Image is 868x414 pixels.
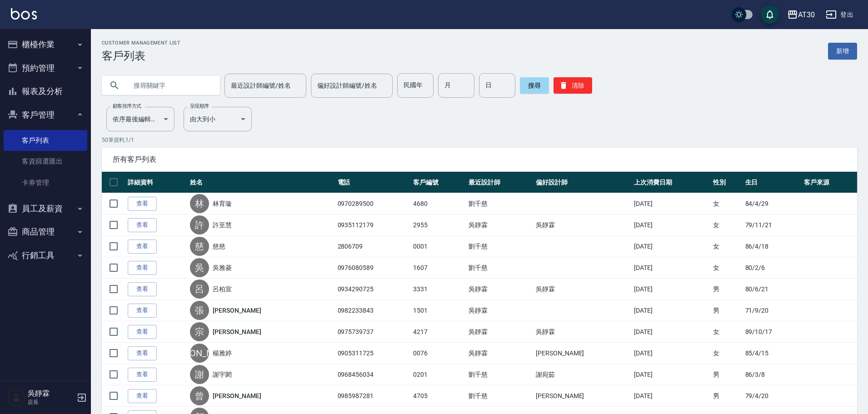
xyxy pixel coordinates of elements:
td: 2806709 [335,236,411,257]
td: [DATE] [632,214,711,236]
td: 男 [711,385,743,407]
button: 商品管理 [4,220,87,244]
td: 1607 [411,257,466,279]
td: [PERSON_NAME] [534,343,632,364]
label: 呈現順序 [190,103,209,110]
td: 女 [711,321,743,343]
td: 0076 [411,343,466,364]
p: 店長 [28,398,74,406]
td: 0982233843 [335,300,411,321]
a: [PERSON_NAME] [213,327,261,336]
td: [DATE] [632,236,711,257]
a: 查看 [128,218,157,232]
button: 預約管理 [4,56,87,80]
td: 0934290725 [335,279,411,300]
div: [PERSON_NAME] [190,344,209,363]
div: 呂 [190,279,209,299]
td: 吳靜霖 [466,214,534,236]
td: 吳靜霖 [534,321,632,343]
a: 查看 [128,197,157,211]
div: 謝 [190,365,209,384]
th: 上次消費日期 [632,172,711,193]
label: 顧客排序方式 [113,103,141,110]
td: 1501 [411,300,466,321]
td: 79/11/21 [743,214,802,236]
a: 查看 [128,239,157,254]
a: 查看 [128,261,157,275]
p: 50 筆資料, 1 / 1 [102,136,857,144]
a: 吳雅菱 [213,263,232,272]
td: 0975739737 [335,321,411,343]
td: 4705 [411,385,466,407]
input: 搜尋關鍵字 [127,73,213,98]
td: 0968456034 [335,364,411,385]
div: 宗 [190,322,209,341]
td: 女 [711,343,743,364]
td: [DATE] [632,321,711,343]
td: 男 [711,279,743,300]
a: 查看 [128,346,157,360]
th: 最近設計師 [466,172,534,193]
div: 許 [190,215,209,234]
td: 女 [711,257,743,279]
td: 0935112179 [335,214,411,236]
td: 80/6/21 [743,279,802,300]
td: 女 [711,236,743,257]
div: 慈 [190,237,209,256]
th: 偏好設計師 [534,172,632,193]
a: 呂柏宣 [213,284,232,294]
th: 客戶來源 [802,172,857,193]
td: 劉千慈 [466,364,534,385]
button: 行銷工具 [4,244,87,267]
td: 吳靜霖 [466,321,534,343]
td: 2955 [411,214,466,236]
button: 清除 [554,77,592,94]
td: 4217 [411,321,466,343]
h2: Customer Management List [102,40,180,46]
img: Logo [11,8,37,20]
div: 曾 [190,386,209,405]
td: 86/4/18 [743,236,802,257]
a: 謝宇閎 [213,370,232,379]
td: [DATE] [632,364,711,385]
button: 報表及分析 [4,80,87,103]
th: 詳細資料 [125,172,188,193]
button: 搜尋 [520,77,549,94]
td: [DATE] [632,257,711,279]
td: [DATE] [632,193,711,214]
a: 慈慈 [213,242,225,251]
a: [PERSON_NAME] [213,306,261,315]
td: [PERSON_NAME] [534,385,632,407]
td: 0001 [411,236,466,257]
h5: 吳靜霖 [28,389,74,398]
td: 男 [711,364,743,385]
td: 吳靜霖 [466,343,534,364]
span: 所有客戶列表 [113,155,846,164]
button: AT30 [783,5,818,24]
td: 85/4/15 [743,343,802,364]
a: 楊雅婷 [213,349,232,358]
td: 71/9/20 [743,300,802,321]
img: Person [7,389,25,407]
td: 0976080589 [335,257,411,279]
td: [DATE] [632,279,711,300]
td: 0201 [411,364,466,385]
a: 卡券管理 [4,172,87,193]
th: 生日 [743,172,802,193]
a: 新增 [828,43,857,60]
th: 電話 [335,172,411,193]
td: 0985987281 [335,385,411,407]
td: 劉千慈 [466,385,534,407]
button: 登出 [822,6,857,23]
td: 0970289500 [335,193,411,214]
a: 查看 [128,368,157,382]
td: 86/3/8 [743,364,802,385]
th: 姓名 [188,172,335,193]
div: AT30 [798,9,815,20]
td: 3331 [411,279,466,300]
button: 員工及薪資 [4,197,87,220]
a: 客資篩選匯出 [4,151,87,172]
div: 林 [190,194,209,213]
td: 劉千慈 [466,193,534,214]
a: 查看 [128,389,157,403]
